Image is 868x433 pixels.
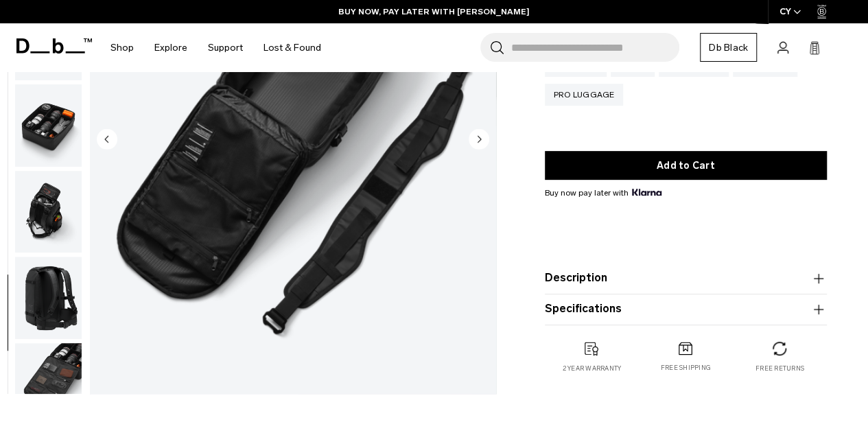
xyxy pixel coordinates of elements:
[14,256,82,340] button: Photo Pro Medium Bundle
[545,84,624,106] a: Pro Luggage
[15,343,82,425] img: Photo Pro Medium Bundle
[545,187,661,199] span: Buy now pay later with
[100,23,331,72] nav: Main Navigation
[263,23,321,72] a: Lost & Found
[661,364,711,373] p: Free shipping
[545,270,827,287] button: Description
[15,171,82,253] img: Photo Pro Medium Bundle
[632,189,661,196] img: {"height" => 20, "alt" => "Klarna"}
[14,342,82,426] button: Photo Pro Medium Bundle
[15,84,82,167] img: Photo Pro Medium Bundle
[469,128,489,152] button: Next slide
[14,84,82,167] button: Photo Pro Medium Bundle
[154,23,187,72] a: Explore
[97,128,117,152] button: Previous slide
[208,23,243,72] a: Support
[545,301,827,318] button: Specifications
[110,23,134,72] a: Shop
[562,364,621,373] p: 2 year warranty
[545,151,827,180] button: Add to Cart
[15,257,82,339] img: Photo Pro Medium Bundle
[755,364,804,373] p: Free returns
[338,5,530,18] a: BUY NOW, PAY LATER WITH [PERSON_NAME]
[700,33,757,62] a: Db Black
[14,170,82,254] button: Photo Pro Medium Bundle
